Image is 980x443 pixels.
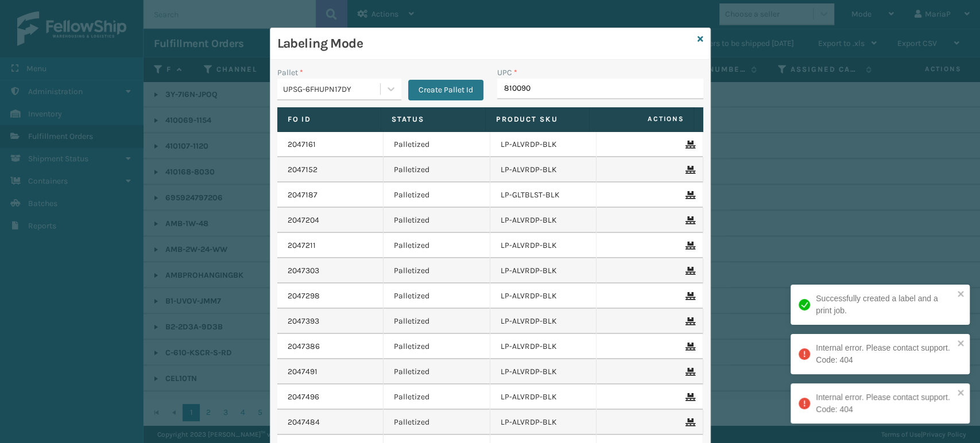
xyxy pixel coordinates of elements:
[288,215,319,226] a: 2047204
[593,110,691,129] span: Actions
[816,391,954,415] div: Internal error. Please contact support. Code: 404
[685,317,692,325] i: Remove From Pallet
[384,359,490,384] td: Palletized
[288,265,319,277] a: 2047303
[685,216,692,224] i: Remove From Pallet
[816,293,954,317] div: Successfully created a label and a print job.
[283,83,381,95] div: UPSG-6FHUPN17DY
[685,191,692,199] i: Remove From Pallet
[816,342,954,366] div: Internal error. Please contact support. Code: 404
[685,343,692,351] i: Remove From Pallet
[384,309,490,334] td: Palletized
[288,164,317,176] a: 2047152
[288,189,317,201] a: 2047187
[288,290,320,302] a: 2047298
[384,258,490,283] td: Palletized
[384,208,490,233] td: Palletized
[490,309,597,334] td: LP-ALVRDP-BLK
[490,182,597,208] td: LP-GLTBLST-BLK
[490,157,597,182] td: LP-ALVRDP-BLK
[490,233,597,258] td: LP-ALVRDP-BLK
[384,233,490,258] td: Palletized
[288,391,319,403] a: 2047496
[490,410,597,435] td: LP-ALVRDP-BLK
[490,283,597,309] td: LP-ALVRDP-BLK
[685,418,692,426] i: Remove From Pallet
[384,384,490,410] td: Palletized
[384,283,490,309] td: Palletized
[496,114,579,125] label: Product SKU
[497,67,517,79] label: UPC
[685,166,692,174] i: Remove From Pallet
[490,132,597,157] td: LP-ALVRDP-BLK
[384,157,490,182] td: Palletized
[490,384,597,410] td: LP-ALVRDP-BLK
[685,368,692,376] i: Remove From Pallet
[288,341,320,352] a: 2047386
[288,366,317,378] a: 2047491
[490,359,597,384] td: LP-ALVRDP-BLK
[288,114,371,125] label: Fo Id
[490,208,597,233] td: LP-ALVRDP-BLK
[384,410,490,435] td: Palletized
[392,114,475,125] label: Status
[490,258,597,283] td: LP-ALVRDP-BLK
[277,67,303,79] label: Pallet
[957,289,965,300] button: close
[288,240,316,251] a: 2047211
[408,80,483,100] button: Create Pallet Id
[288,139,316,150] a: 2047161
[685,292,692,300] i: Remove From Pallet
[685,141,692,149] i: Remove From Pallet
[490,334,597,359] td: LP-ALVRDP-BLK
[384,132,490,157] td: Palletized
[957,388,965,399] button: close
[957,339,965,349] button: close
[685,393,692,401] i: Remove From Pallet
[288,316,319,327] a: 2047393
[685,242,692,250] i: Remove From Pallet
[384,182,490,208] td: Palletized
[288,417,320,428] a: 2047484
[277,35,693,52] h3: Labeling Mode
[685,267,692,275] i: Remove From Pallet
[384,334,490,359] td: Palletized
